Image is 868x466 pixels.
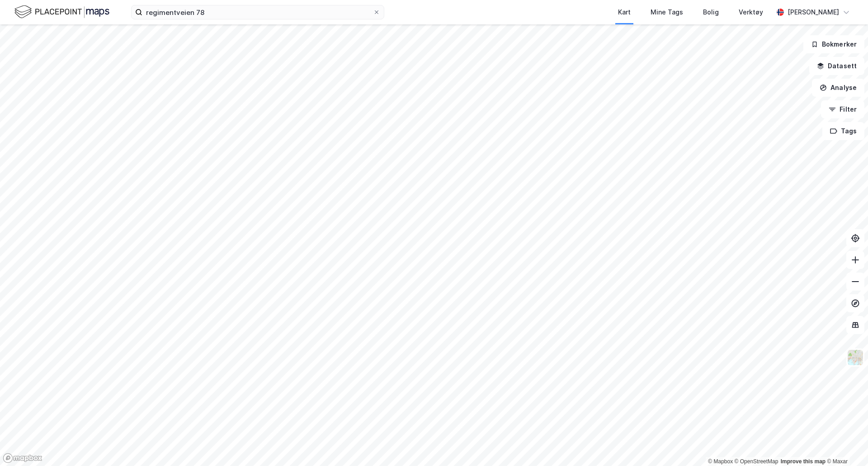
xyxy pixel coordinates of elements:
[14,4,109,20] img: logo.f888ab2527a4732fd821a326f86c7f29.svg
[847,349,864,366] img: Z
[739,7,763,18] div: Verktøy
[735,458,778,465] a: OpenStreetMap
[821,100,864,118] button: Filter
[822,122,864,140] button: Tags
[618,7,631,18] div: Kart
[812,79,864,97] button: Analyse
[781,458,826,465] a: Improve this map
[142,5,373,19] input: Søk på adresse, matrikkel, gårdeiere, leietakere eller personer
[703,7,719,18] div: Bolig
[809,57,864,75] button: Datasett
[823,423,868,466] div: Kontrollprogram for chat
[823,423,868,466] iframe: Chat Widget
[788,7,839,18] div: [PERSON_NAME]
[803,35,864,53] button: Bokmerker
[708,458,733,465] a: Mapbox
[3,453,42,463] a: Mapbox homepage
[651,7,683,18] div: Mine Tags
